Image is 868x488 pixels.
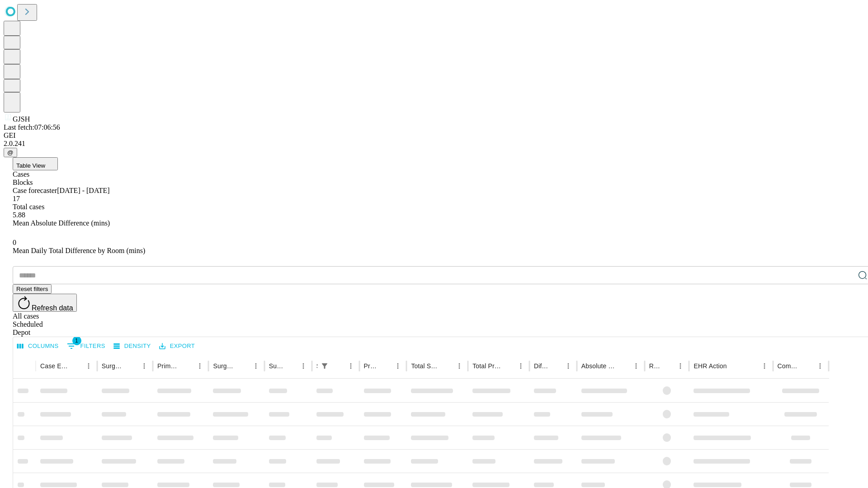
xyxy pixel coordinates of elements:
div: Total Scheduled Duration [411,362,439,370]
button: Sort [125,360,138,372]
button: Menu [514,360,527,372]
button: @ [4,148,17,157]
span: Reset filters [16,286,48,292]
div: GEI [4,131,864,140]
button: Density [111,339,153,353]
div: 2.0.241 [4,140,864,148]
div: Surgery Date [269,362,283,370]
button: Menu [250,360,262,372]
button: Sort [502,360,514,372]
button: Menu [392,360,404,372]
button: Sort [617,360,630,372]
div: Difference [534,362,548,370]
button: Menu [758,360,771,372]
button: Sort [284,360,297,372]
button: Menu [453,360,466,372]
button: Menu [82,360,95,372]
button: Sort [237,360,250,372]
button: Reset filters [13,284,52,294]
button: Select columns [15,339,61,353]
div: Total Predicted Duration [472,362,501,370]
button: Sort [549,360,562,372]
span: Total cases [13,203,44,211]
button: Sort [801,360,814,372]
span: Mean Daily Total Difference by Room (mins) [13,247,145,254]
span: Mean Absolute Difference (mins) [13,219,110,227]
div: Case Epic Id [40,362,69,370]
button: Menu [814,360,826,372]
div: Comments [778,362,800,370]
div: EHR Action [693,362,726,370]
button: Sort [332,360,344,372]
span: 17 [13,195,20,202]
button: Export [157,339,197,353]
button: Table View [13,157,58,170]
span: Last fetch: 07:06:56 [4,123,60,131]
button: Show filters [65,339,108,353]
div: Scheduled In Room Duration [316,362,317,370]
span: Case forecaster [13,187,57,194]
div: Predicted In Room Duration [364,362,378,370]
span: @ [7,149,14,156]
span: [DATE] - [DATE] [57,187,109,194]
button: Menu [138,360,151,372]
button: Sort [440,360,453,372]
span: 1 [72,336,81,345]
button: Show filters [318,360,331,372]
button: Menu [344,360,357,372]
button: Menu [297,360,310,372]
span: Refresh data [32,304,73,312]
span: 0 [13,239,16,246]
button: Menu [674,360,687,372]
div: 1 active filter [318,360,331,372]
button: Sort [70,360,82,372]
button: Sort [181,360,193,372]
button: Sort [379,360,392,372]
button: Menu [630,360,642,372]
button: Menu [562,360,575,372]
button: Refresh data [13,294,77,312]
div: Resolved in EHR [649,362,661,370]
span: Table View [16,162,45,169]
div: Surgeon Name [102,362,124,370]
span: GJSH [13,115,30,123]
div: Absolute Difference [581,362,616,370]
button: Sort [661,360,674,372]
span: 5.88 [13,211,25,219]
div: Surgery Name [213,362,236,370]
div: Primary Service [157,362,180,370]
button: Sort [728,360,741,372]
button: Menu [193,360,206,372]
